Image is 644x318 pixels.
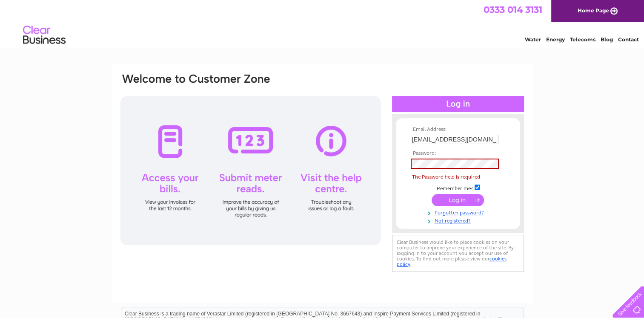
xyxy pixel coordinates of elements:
[618,36,639,43] a: Contact
[484,4,542,15] a: 0333 014 3131
[570,36,595,43] a: Telecoms
[432,194,484,206] input: Submit
[411,208,507,216] a: Forgotten password?
[601,36,613,43] a: Blog
[411,216,507,224] a: Not registered?
[397,256,507,267] a: cookies policy
[411,173,508,182] span: The Password field is required
[525,36,541,43] a: Water
[121,5,524,41] div: Clear Business is a trading name of Verastar Limited (registered in [GEOGRAPHIC_DATA] No. 3667643...
[23,22,66,48] img: logo.png
[392,235,524,272] div: Clear Business would like to place cookies on your computer to improve your experience of the sit...
[409,127,507,133] th: Email Address:
[409,150,507,156] th: Password:
[409,183,507,192] td: Remember me?
[546,36,565,43] a: Energy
